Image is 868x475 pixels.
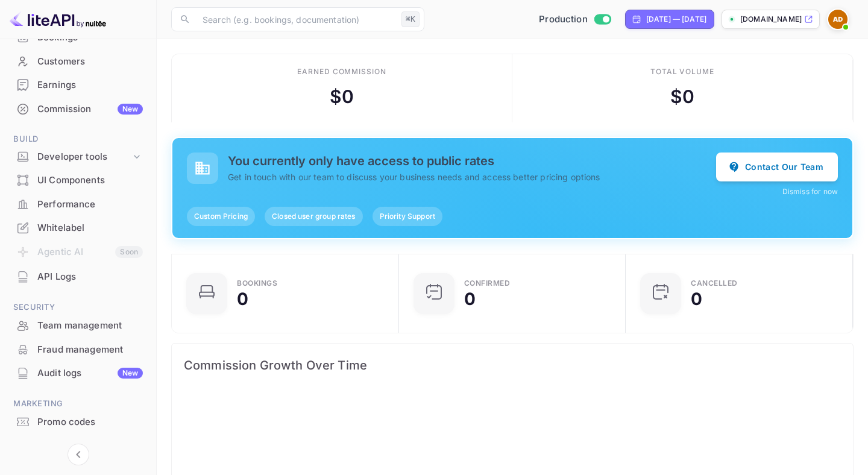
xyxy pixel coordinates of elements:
[7,265,149,289] div: API Logs
[37,270,143,284] div: API Logs
[401,11,420,27] div: ⌘K
[7,362,149,384] a: Audit logsNew
[7,338,149,360] a: Fraud management
[7,133,149,146] span: Build
[228,154,716,168] h5: You currently only have access to public rates
[828,10,848,29] img: Abdelkabir Drifi
[691,291,702,307] div: 0
[7,397,149,411] span: Marketing
[7,74,149,97] div: Earnings
[464,280,511,287] div: Confirmed
[330,83,354,110] div: $ 0
[7,216,149,239] a: Whitelabel
[118,104,143,115] div: New
[7,98,149,120] a: CommissionNew
[650,66,715,77] div: Total volume
[7,193,149,216] div: Performance
[37,102,143,116] div: Commission
[7,98,149,121] div: CommissionNew
[7,193,149,215] a: Performance
[265,211,362,222] span: Closed user group rates
[7,50,149,74] div: Customers
[464,291,476,307] div: 0
[68,444,89,465] button: Collapse navigation
[534,13,615,27] div: Switch to Sandbox mode
[37,150,131,164] div: Developer tools
[7,314,149,336] a: Team management
[7,301,149,314] span: Security
[670,83,694,110] div: $ 0
[37,343,143,357] div: Fraud management
[7,26,149,48] a: Bookings
[37,174,143,187] div: UI Components
[7,411,149,433] a: Promo codes
[195,7,397,31] input: Search (e.g. bookings, documentation)
[37,319,143,333] div: Team management
[37,198,143,212] div: Performance
[37,415,143,429] div: Promo codes
[740,14,802,25] p: [DOMAIN_NAME]
[37,221,143,235] div: Whitelabel
[7,146,149,168] div: Developer tools
[10,10,106,29] img: LiteAPI logo
[716,153,838,181] button: Contact Our Team
[539,13,588,27] span: Production
[646,14,706,25] div: [DATE] — [DATE]
[7,74,149,96] a: Earnings
[7,411,149,434] div: Promo codes
[237,280,277,287] div: Bookings
[118,368,143,379] div: New
[228,171,716,183] p: Get in touch with our team to discuss your business needs and access better pricing options
[7,362,149,385] div: Audit logsNew
[7,169,149,192] div: UI Components
[37,55,143,69] div: Customers
[691,280,738,287] div: CANCELLED
[187,211,255,222] span: Custom Pricing
[373,211,442,222] span: Priority Support
[37,366,143,380] div: Audit logs
[237,291,248,307] div: 0
[7,265,149,288] a: API Logs
[7,169,149,191] a: UI Components
[7,50,149,72] a: Customers
[7,314,149,338] div: Team management
[297,66,386,77] div: Earned commission
[37,78,143,92] div: Earnings
[184,356,841,375] span: Commission Growth Over Time
[7,338,149,362] div: Fraud management
[7,216,149,240] div: Whitelabel
[782,186,838,197] button: Dismiss for now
